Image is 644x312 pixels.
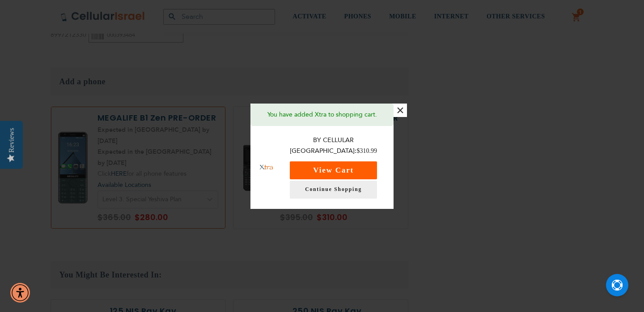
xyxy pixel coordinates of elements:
div: Reviews [8,128,16,152]
a: Continue Shopping [290,181,377,199]
div: Accessibility Menu [10,283,30,303]
span: $310.99 [356,147,377,154]
p: You have added Xtra to shopping cart. [257,110,387,119]
button: View Cart [290,161,377,179]
p: By Cellular [GEOGRAPHIC_DATA]: [282,135,385,157]
button: × [394,104,407,117]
